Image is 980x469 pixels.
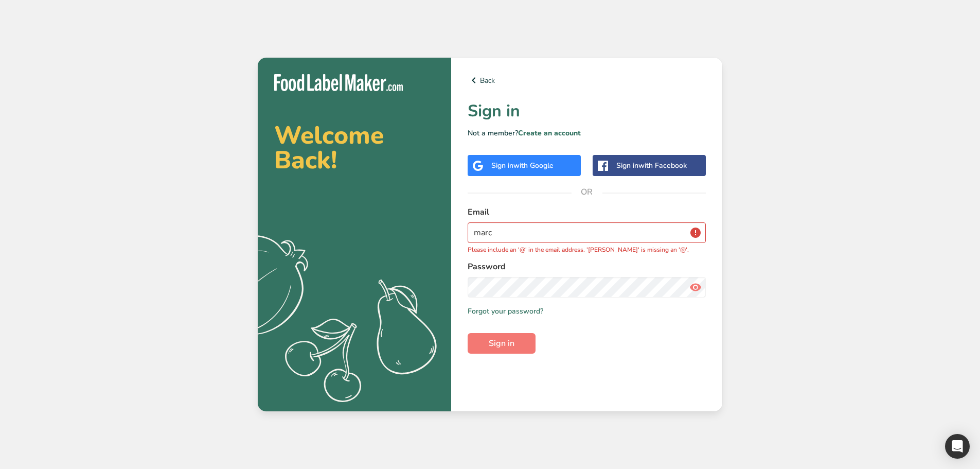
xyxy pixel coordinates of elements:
[513,161,554,170] span: with Google
[274,123,435,172] h2: Welcome Back!
[491,160,554,171] div: Sign in
[274,74,403,91] img: Food Label Maker
[468,222,706,243] input: Enter Your Email
[616,160,687,171] div: Sign in
[468,99,706,124] h1: Sign in
[468,206,706,218] label: Email
[945,434,970,459] div: Open Intercom Messenger
[572,177,602,207] span: OR
[468,245,706,254] p: Please include an '@' in the email address. '[PERSON_NAME]' is missing an '@'.
[468,128,706,138] p: Not a member?
[518,128,581,138] a: Create an account
[489,337,514,350] span: Sign in
[638,161,687,170] span: with Facebook
[468,74,706,86] a: Back
[468,333,536,354] button: Sign in
[468,260,706,273] label: Password
[468,306,543,317] a: Forgot your password?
